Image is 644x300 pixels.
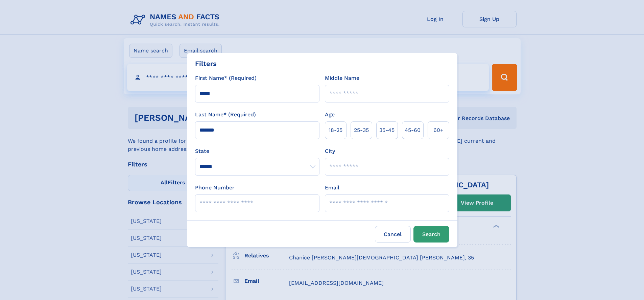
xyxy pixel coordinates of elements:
span: 60+ [433,126,444,134]
span: 25‑35 [354,126,369,134]
span: 35‑45 [379,126,395,134]
label: Email [325,184,339,192]
label: Phone Number [195,184,235,192]
label: Middle Name [325,74,359,82]
div: Filters [195,59,217,69]
label: First Name* (Required) [195,74,257,82]
span: 18‑25 [329,126,342,134]
button: Search [413,226,449,243]
label: Cancel [375,226,411,243]
label: Age [325,111,335,119]
span: 45‑60 [405,126,421,134]
label: City [325,147,335,155]
label: State [195,147,319,155]
label: Last Name* (Required) [195,111,256,119]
